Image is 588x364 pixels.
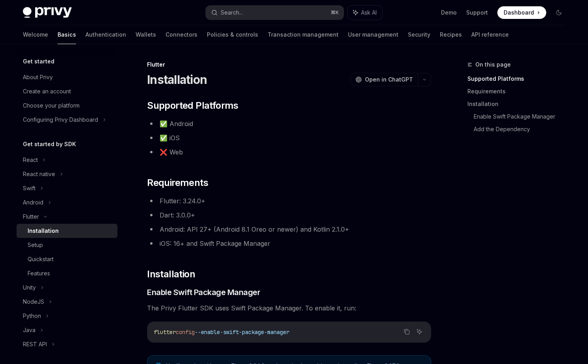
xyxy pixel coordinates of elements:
[28,240,43,250] div: Setup
[17,266,117,280] a: Features
[441,9,457,17] a: Demo
[475,60,511,69] span: On this page
[467,85,571,98] a: Requirements
[348,6,382,20] button: Ask AI
[147,303,431,314] span: The Privy Flutter SDK uses Swift Package Manager. To enable it, run:
[268,25,339,44] a: Transaction management
[440,25,462,44] a: Recipes
[466,9,488,17] a: Support
[147,268,195,280] span: Installation
[23,340,47,349] div: REST API
[331,9,339,16] span: ⌘ K
[23,72,53,82] div: About Privy
[23,325,35,335] div: Java
[28,226,59,236] div: Installation
[221,8,243,17] div: Search...
[23,198,43,207] div: Android
[23,57,54,66] h5: Get started
[147,195,431,206] li: Flutter: 3.24.0+
[467,98,571,110] a: Installation
[23,311,41,321] div: Python
[23,212,39,221] div: Flutter
[58,25,76,44] a: Basics
[147,132,431,143] li: ✅ iOS
[86,25,126,44] a: Authentication
[166,25,197,44] a: Connectors
[17,224,117,238] a: Installation
[553,6,565,19] button: Toggle dark mode
[147,147,431,158] li: ❌ Web
[17,238,117,252] a: Setup
[365,76,413,84] span: Open in ChatGPT
[147,238,431,249] li: iOS: 16+ and Swift Package Manager
[147,72,207,87] h1: Installation
[17,70,117,84] a: About Privy
[497,6,546,19] a: Dashboard
[23,139,76,149] h5: Get started by SDK
[350,73,418,86] button: Open in ChatGPT
[474,110,571,123] a: Enable Swift Package Manager
[17,98,117,113] a: Choose your platform
[147,118,431,129] li: ✅ Android
[23,283,36,292] div: Unity
[471,25,509,44] a: API reference
[207,25,258,44] a: Policies & controls
[408,25,430,44] a: Security
[402,327,412,337] button: Copy the contents from the code block
[361,9,377,17] span: Ask AI
[23,101,80,110] div: Choose your platform
[504,9,534,17] span: Dashboard
[467,72,571,85] a: Supported Platforms
[147,61,431,69] div: Flutter
[147,210,431,221] li: Dart: 3.0.0+
[147,99,238,112] span: Supported Platforms
[176,329,195,336] span: config
[147,176,208,189] span: Requirements
[474,123,571,136] a: Add the Dependency
[136,25,156,44] a: Wallets
[17,252,117,266] a: Quickstart
[348,25,398,44] a: User management
[23,297,44,306] div: NodeJS
[23,115,98,124] div: Configuring Privy Dashboard
[23,7,72,18] img: dark logo
[414,327,424,337] button: Ask AI
[195,329,289,336] span: --enable-swift-package-manager
[206,6,344,20] button: Search...⌘K
[23,155,38,165] div: React
[154,329,176,336] span: flutter
[23,87,71,96] div: Create an account
[28,269,50,278] div: Features
[23,184,35,193] div: Swift
[147,224,431,235] li: Android: API 27+ (Android 8.1 Oreo or newer) and Kotlin 2.1.0+
[17,84,117,98] a: Create an account
[28,254,54,264] div: Quickstart
[23,25,48,44] a: Welcome
[23,169,55,179] div: React native
[147,287,260,298] span: Enable Swift Package Manager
